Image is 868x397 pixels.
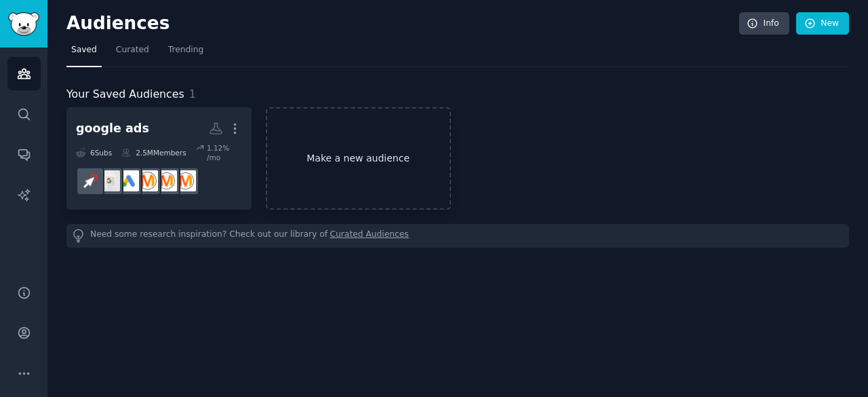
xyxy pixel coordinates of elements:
a: Info [739,12,789,35]
span: Your Saved Audiences [66,86,184,103]
div: 1.12 % /mo [207,143,242,162]
h2: Audiences [66,13,739,35]
span: Trending [168,44,203,56]
img: PPC [80,170,101,191]
img: marketing [156,170,177,191]
img: GummySearch logo [8,12,39,36]
a: Curated [111,39,154,67]
a: google ads6Subs2.5MMembers1.12% /moAskMarketingmarketingDigitalMarketingGoogle_AdsgoogleadsPPC [66,107,252,210]
img: Google_Ads [118,170,139,191]
span: 1 [189,88,196,100]
span: Curated [116,44,149,56]
div: 6 Sub s [76,143,112,162]
div: google ads [76,120,149,137]
img: AskMarketing [175,170,196,191]
img: googleads [99,170,120,191]
div: Need some research inspiration? Check out our library of [66,224,849,248]
a: Trending [163,39,208,67]
a: Make a new audience [266,107,451,210]
span: Saved [71,44,97,56]
a: New [796,12,849,35]
img: DigitalMarketing [137,170,158,191]
a: Saved [66,39,102,67]
div: 2.5M Members [121,143,186,162]
a: Curated Audiences [330,229,409,243]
